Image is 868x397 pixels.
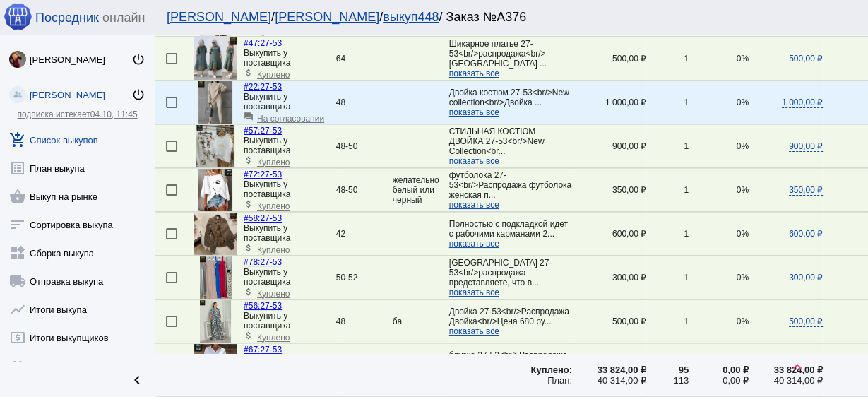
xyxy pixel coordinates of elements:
mat-icon: sort [9,216,26,233]
span: #72: [244,170,260,179]
mat-icon: group [9,357,26,374]
span: показать все [449,200,499,210]
span: 600,00 ₽ [789,229,823,239]
span: показать все [449,69,499,78]
div: 33 824,00 ₽ [572,365,646,375]
div: 48-50 [336,141,393,151]
div: 113 [646,375,689,386]
mat-icon: attach_money [244,68,254,78]
span: #47: [244,38,260,48]
mat-icon: list_alt [9,160,26,177]
div: 0,00 ₽ [689,375,749,386]
div: 1 [646,141,689,151]
div: 48 [336,316,393,326]
mat-icon: widgets [9,244,26,261]
mat-icon: keyboard_arrow_up [789,358,806,375]
mat-icon: attach_money [244,243,254,253]
span: #57: [244,126,260,136]
div: 50-52 [336,273,393,283]
a: подписка истекает04.10, 11:45 [17,109,137,119]
span: показать все [449,107,499,117]
img: apple-icon-60x60.png [4,2,32,30]
div: 900,00 ₽ [572,141,646,151]
mat-icon: attach_money [244,331,254,340]
span: 0% [737,54,749,64]
mat-icon: power_settings_new [131,88,145,102]
mat-icon: show_chart [9,301,26,318]
div: 1 [646,229,689,239]
mat-icon: chevron_left [129,372,145,389]
div: 1 [646,54,689,64]
td: ба [393,300,449,343]
div: 95 [646,365,689,375]
span: Куплено [257,158,290,167]
img: FRfPS8a49tOrx8RhRdLJEJMRxGm8aOAa2rOQCq0iMLOmEjUltA_zpZGfSQsAN-qN3VA8Gwgn7G6oK_CJc48IB-JP.jpg [194,344,237,386]
span: 300,00 ₽ [789,273,823,283]
mat-icon: attach_money [244,199,254,209]
img: 6IfwLE5BkCSTGkiPFaazIihiHF7Dgjxh2L9ofBf6cC2GmUJStzOl9za1HYIZQo7OYZ4cezDIr7BoYv-ifrLDvh6m.jpg [196,125,234,167]
div: Выкупить у поставщика [244,311,336,331]
a: [PERSON_NAME] [167,10,271,24]
div: 40 314,00 ₽ [572,375,646,386]
div: 48-50 [336,185,393,195]
div: Выкупить у поставщика [244,92,336,112]
span: Куплено [257,245,290,255]
app-description-cutted: [GEOGRAPHIC_DATA] 27-53<br/>распродажа представляете, что в... [449,258,572,297]
a: [PERSON_NAME] [275,10,379,24]
app-description-cutted: блузка 27-53<br/>Распродажа цена 540 руб.<br/>Свет... [449,350,572,380]
img: -nKcW41wW3yPG_HysuCRmfxbVaJ2ewrE9Xm9npbJkEk4AwUEU_B9aAcGhxVJn971ePMytvVVOEIX6OHVEWDxB7Tb.jpg [194,213,237,255]
span: 1 000,00 ₽ [782,97,823,108]
img: VzngVCZoev3JO5ijV_3l0Dy_UBdyl1JC0pmCquUzep3nmBJuSOtoA7GloVTMjBK-hxewOx0DBAgMHW-ahp_ASeGB.jpg [200,256,232,299]
span: #56: [244,301,260,311]
span: Посредник [35,11,99,25]
div: Выкупить у поставщика [244,136,336,155]
span: показать все [449,288,499,297]
mat-icon: question_answer [244,112,254,122]
span: 0% [737,97,749,107]
app-description-cutted: футболока 27-53<br/>Распродажа футболока женская п... [449,170,572,210]
span: показать все [449,239,499,249]
div: 40 314,00 ₽ [749,375,823,386]
div: 1 [646,316,689,326]
div: [PERSON_NAME] [30,54,131,65]
div: 1 [646,273,689,283]
img: O4awEp9LpKGYEZBxOm6KLRXQrA0SojuAgygPtFCRogdHmNS3bfFw-bnmtcqyXLVtOmoJu9Rw.jpg [9,51,26,68]
span: Куплено [257,70,290,80]
mat-icon: power_settings_new [131,52,145,66]
div: 33 824,00 ₽ [749,365,823,375]
mat-icon: add_shopping_cart [9,131,26,148]
div: Выкупить у поставщика [244,267,336,287]
span: Куплено [257,201,290,211]
span: показать все [449,326,499,336]
a: #78:27-53 [244,257,282,267]
div: Выкупить у поставщика [244,179,336,199]
a: #47:27-53 [244,38,282,48]
div: 600,00 ₽ [572,229,646,239]
mat-icon: attach_money [244,287,254,297]
span: Куплено [257,289,290,299]
span: #58: [244,213,260,223]
div: 48 [336,97,393,107]
div: 300,00 ₽ [572,273,646,283]
a: #67:27-53 [244,345,282,355]
span: 0% [737,229,749,239]
div: Куплено: [449,365,572,375]
a: #72:27-53 [244,170,282,179]
a: выкуп448 [383,10,439,24]
img: p5CK9QMhxk_xhvZIxUOISoLBEtzpsOp7KMUKNbzM4xMf7EXHniDzgFRlf2bAvVmBVq22j_PjYAaADU2ICy1ucyyK.jpg [194,37,237,80]
div: / / / Заказ №А376 [167,10,843,25]
mat-icon: local_shipping [9,273,26,290]
span: 500,00 ₽ [789,54,823,64]
a: #22:27-53 [244,82,282,92]
app-description-cutted: Шикарное платье 27-53<br/>распродажа<br/>[GEOGRAPHIC_DATA] ... [449,39,572,78]
a: #58:27-53 [244,213,282,223]
span: 0% [737,141,749,151]
div: 0,00 ₽ [689,365,749,375]
div: Выкупить у поставщика [244,48,336,68]
app-description-cutted: Двойка костюм 27-53<br/>New collection<br/>Двойка ... [449,88,572,117]
span: Куплено [257,333,290,343]
span: #78: [244,257,260,267]
img: community_200.png [9,86,26,103]
span: 0% [737,185,749,195]
span: онлайн [102,11,145,25]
